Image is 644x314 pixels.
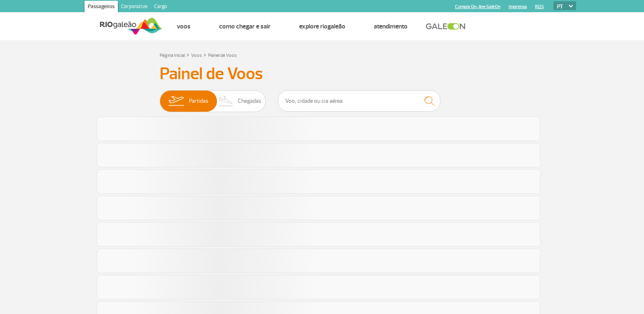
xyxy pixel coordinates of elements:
[204,50,206,59] a: >
[299,22,345,30] a: Explore RIOgaleão
[151,1,170,14] a: Cargo
[163,91,189,112] img: slider-embarque
[191,52,202,58] a: Voos
[455,4,501,9] a: Compra On-line GaleOn
[160,52,185,58] a: Página Inicial
[278,90,440,112] input: Voo, cidade ou cia aérea
[214,91,238,112] img: slider-desembarque
[374,22,408,30] a: Atendimento
[238,91,261,112] span: Chegadas
[118,1,151,14] a: Corporativo
[186,50,189,59] a: >
[160,64,485,84] h3: Painel de Voos
[177,22,191,30] a: Voos
[208,52,237,58] a: Painel de Voos
[189,91,208,112] span: Partidas
[509,4,527,9] a: Imprensa
[85,1,118,14] a: Passageiros
[219,22,271,30] a: Como chegar e sair
[535,4,544,9] a: RQS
